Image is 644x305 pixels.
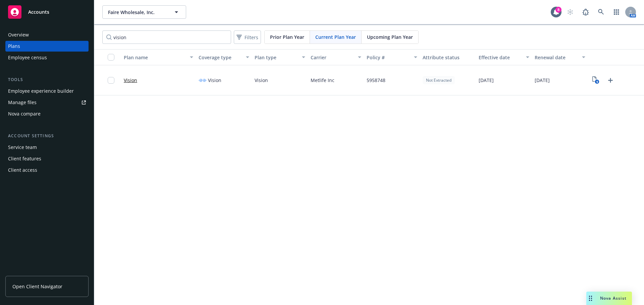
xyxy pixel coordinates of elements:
span: Filters [245,34,258,41]
a: Nova compare [5,108,89,119]
button: Policy # [364,49,420,65]
a: Switch app [610,5,623,19]
span: Accounts [28,9,49,15]
div: Plans [8,41,20,52]
div: 8 [555,7,561,13]
div: Drag to move [586,292,595,305]
input: Search by name [102,30,231,44]
span: Current Plan Year [315,33,356,41]
a: Upload Plan Documents [605,75,616,86]
button: Faire Wholesale, Inc. [102,5,186,19]
span: Upcoming Plan Year [367,33,413,41]
a: Vision [124,77,137,84]
div: Account settings [5,133,89,139]
a: Search [594,5,608,19]
div: Tools [5,76,89,83]
span: [DATE] [479,77,494,84]
button: Filters [234,30,261,44]
div: Manage files [8,97,37,108]
a: Plans [5,41,89,52]
button: Nova Assist [586,292,632,305]
a: Employee experience builder [5,86,89,96]
a: Overview [5,29,89,40]
a: Manage files [5,97,89,108]
a: Client access [5,165,89,175]
text: 9 [596,80,598,84]
div: Service team [8,142,37,153]
a: Start snowing [563,5,577,19]
span: 5958748 [367,77,385,84]
span: Filters [235,32,260,42]
button: Plan name [121,49,196,65]
a: Accounts [5,3,89,21]
a: Employee census [5,52,89,63]
span: Faire Wholesale, Inc. [108,9,166,16]
a: Client features [5,153,89,164]
div: Nova compare [8,108,41,119]
div: Plan name [124,54,186,61]
span: Prior Plan Year [270,33,304,41]
span: Metlife Inc [311,77,334,84]
div: Coverage type [199,54,242,61]
a: Service team [5,142,89,153]
a: Report a Bug [579,5,592,19]
div: Employee experience builder [8,86,74,96]
button: Plan type [252,49,308,65]
span: Open Client Navigator [12,283,62,290]
div: Client access [8,165,37,175]
div: Client features [8,153,41,164]
span: Nova Assist [600,295,627,301]
button: Renewal date [532,49,588,65]
div: Overview [8,29,29,40]
div: Attribute status [423,54,473,61]
div: Policy # [367,54,410,61]
div: Effective date [479,54,522,61]
a: View Plan Documents [591,75,601,86]
input: Toggle Row Selected [108,77,114,84]
button: Attribute status [420,49,476,65]
div: Employee census [8,52,47,63]
button: Coverage type [196,49,252,65]
button: Effective date [476,49,532,65]
div: Not Extracted [423,76,455,84]
button: Carrier [308,49,364,65]
span: Vision [255,77,268,84]
div: Carrier [311,54,354,61]
input: Select all [108,54,114,61]
span: Vision [208,77,221,84]
div: Plan type [255,54,298,61]
span: [DATE] [535,77,550,84]
div: Renewal date [535,54,578,61]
